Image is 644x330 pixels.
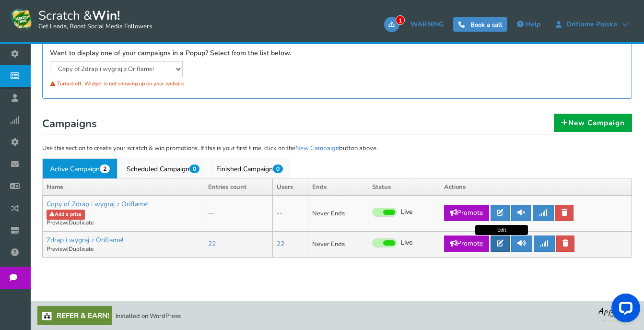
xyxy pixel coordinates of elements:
[100,165,110,173] span: 2
[47,219,200,227] p: |
[116,312,181,320] span: Installed on WordPress
[189,165,199,173] span: 0
[119,158,207,178] a: Scheduled Campaign
[512,17,545,32] a: Help
[43,178,204,196] th: Name
[69,219,94,226] a: Duplicate
[47,245,200,253] p: |
[47,245,67,253] a: Preview
[400,238,413,247] span: Live
[308,231,368,257] td: Never Ends
[10,7,34,31] img: Scratch and Win
[50,49,291,58] label: Want to display one of your campaigns in a Popup? Select from the list below.
[308,196,368,231] td: Never Ends
[10,7,152,31] a: Scratch &Win! Get Leads, Boost Social Media Followers
[526,20,540,29] span: Help
[204,178,272,196] th: Entries count
[562,21,622,28] span: Oriflame Polska
[38,23,152,31] small: Get Leads, Boost Social Media Followers
[92,7,120,24] strong: Win!
[396,15,405,25] span: 1
[295,144,339,153] a: New Campaign
[69,245,94,253] a: Duplicate
[475,225,528,235] div: Edit
[208,239,216,248] a: 22
[208,209,214,218] a: --
[368,178,440,196] th: Status
[37,306,112,325] a: Refer & Earn!
[308,178,368,196] th: Ends
[47,210,85,219] a: Add a prize
[470,21,502,29] span: Book a call
[554,114,632,132] a: New Campaign
[209,158,291,178] a: Finished Campaign
[34,7,152,31] span: Scratch &
[277,209,282,218] a: --
[604,290,644,330] iframe: LiveChat chat widget
[42,158,117,178] a: Active Campaign
[50,77,330,90] div: Turned off. Widget is not showing up on your website.
[444,236,489,252] a: Promote
[444,205,489,221] a: Promote
[42,144,632,153] p: Use this section to create your scratch & win promotions. If this is your first time, click on th...
[47,200,149,209] a: Copy of Zdrap i wygraj z Oriflame!
[410,20,444,29] span: WARNING
[47,219,67,226] a: Preview
[440,178,632,196] th: Actions
[400,208,413,217] span: Live
[273,165,283,173] span: 0
[598,306,637,322] img: bg_logo_foot.webp
[277,239,284,248] a: 22
[272,178,308,196] th: Users
[453,17,507,32] a: Book a call
[47,236,123,245] a: Zdrap i wygraj z Oriflame!
[42,115,632,134] h1: Campaigns
[384,17,448,32] a: 1WARNING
